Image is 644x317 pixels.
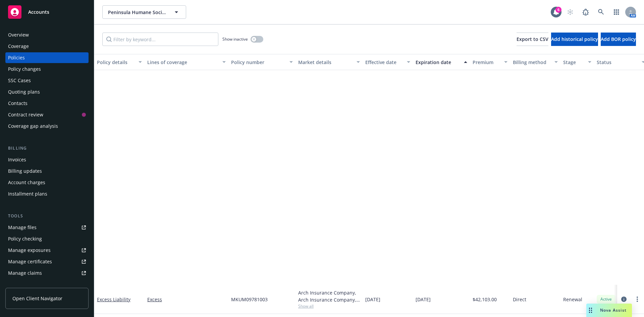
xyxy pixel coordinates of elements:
[620,295,628,303] a: circleInformation
[8,75,31,86] div: SSC Cases
[8,52,25,63] div: Policies
[102,5,186,19] button: Peninsula Humane Society & SPCA
[147,59,218,66] div: Lines of coverage
[8,268,42,278] div: Manage claims
[8,64,41,74] div: Policy changes
[222,36,248,42] span: Show inactive
[8,233,42,244] div: Policy checking
[5,154,89,165] a: Invoices
[365,59,403,66] div: Effective date
[586,304,632,317] button: Nova Assist
[298,289,360,303] div: Arch Insurance Company, Arch Insurance Company, [PERSON_NAME] and Company
[599,296,613,302] span: Active
[5,279,89,290] a: Manage BORs
[231,59,285,66] div: Policy number
[145,54,228,70] button: Lines of coverage
[5,3,89,21] a: Accounts
[563,296,582,303] span: Renewal
[586,304,595,317] div: Drag to move
[5,87,89,97] a: Quoting plans
[8,279,40,290] div: Manage BORs
[298,59,353,66] div: Market details
[8,109,43,120] div: Contract review
[473,59,500,66] div: Premium
[102,33,218,46] input: Filter by keyword...
[560,54,594,70] button: Stage
[298,303,360,309] span: Show all
[5,75,89,86] a: SSC Cases
[597,59,638,66] div: Status
[579,5,592,19] a: Report a Bug
[228,54,296,70] button: Policy number
[12,295,62,302] span: Open Client Navigator
[108,9,166,16] span: Peninsula Humane Society & SPCA
[517,36,548,42] span: Export to CSV
[8,154,26,165] div: Invoices
[8,177,45,188] div: Account charges
[147,296,226,303] a: Excess
[5,109,89,120] a: Contract review
[365,296,380,303] span: [DATE]
[594,5,608,19] a: Search
[5,64,89,74] a: Policy changes
[413,54,470,70] button: Expiration date
[5,189,89,199] a: Installment plans
[5,145,89,152] div: Billing
[5,268,89,278] a: Manage claims
[5,177,89,188] a: Account charges
[416,59,460,66] div: Expiration date
[5,256,89,267] a: Manage certificates
[8,222,37,233] div: Manage files
[8,189,47,199] div: Installment plans
[551,33,598,46] button: Add historical policy
[28,9,49,15] span: Accounts
[517,33,548,46] button: Export to CSV
[8,166,42,176] div: Billing updates
[5,41,89,52] a: Coverage
[601,33,636,46] button: Add BOR policy
[94,54,145,70] button: Policy details
[510,54,560,70] button: Billing method
[416,296,431,303] span: [DATE]
[8,41,29,52] div: Coverage
[296,54,363,70] button: Market details
[5,222,89,233] a: Manage files
[563,5,577,19] a: Start snowing
[5,245,89,256] a: Manage exposures
[600,307,627,313] span: Nova Assist
[610,5,623,19] a: Switch app
[513,59,550,66] div: Billing method
[8,30,29,40] div: Overview
[5,213,89,219] div: Tools
[551,36,598,42] span: Add historical policy
[513,296,526,303] span: Direct
[601,36,636,42] span: Add BOR policy
[8,87,40,97] div: Quoting plans
[97,59,135,66] div: Policy details
[470,54,510,70] button: Premium
[5,30,89,40] a: Overview
[363,54,413,70] button: Effective date
[5,52,89,63] a: Policies
[97,296,130,303] a: Excess Liability
[633,295,641,303] a: more
[8,121,58,131] div: Coverage gap analysis
[555,7,561,13] div: 6
[473,296,497,303] span: $42,103.00
[231,296,268,303] span: MKUM09781003
[5,121,89,131] a: Coverage gap analysis
[8,256,52,267] div: Manage certificates
[5,166,89,176] a: Billing updates
[8,98,28,109] div: Contacts
[5,233,89,244] a: Policy checking
[5,98,89,109] a: Contacts
[563,59,584,66] div: Stage
[8,245,51,256] div: Manage exposures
